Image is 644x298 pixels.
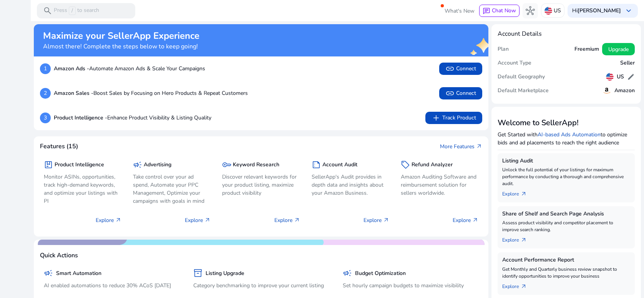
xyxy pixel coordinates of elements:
span: Connect [445,89,476,98]
span: Track Product [432,113,476,123]
h2: Maximize your SellerApp Experience [43,30,199,41]
h3: Welcome to SellerApp! [498,118,635,127]
span: Connect [445,64,476,73]
button: hub [523,3,538,18]
img: us.svg [606,73,614,81]
h5: Listing Audit [502,158,630,164]
span: sell [401,160,410,169]
h4: Account Details [498,30,542,38]
h5: US [617,74,624,80]
span: arrow_outward [115,217,121,223]
a: AI-based Ads Automation [538,131,601,138]
h5: Smart Automation [56,270,101,277]
h5: Advertising [144,162,171,168]
h5: Seller [620,60,635,66]
h4: Quick Actions [40,252,78,259]
span: campaign [44,268,53,278]
span: edit [627,73,635,81]
button: addTrack Product [425,112,482,124]
a: More Featuresarrow_outward [440,142,482,151]
span: search [43,6,52,15]
span: What's New [445,4,475,18]
button: linkConnect [439,87,482,99]
p: Explore [453,216,478,224]
span: inventory_2 [193,268,202,278]
span: package [44,160,53,169]
span: link [445,64,455,73]
span: arrow_outward [294,217,300,223]
p: Category benchmarking to improve your current listing [193,281,329,290]
p: Boost Sales by Focusing on Hero Products & Repeat Customers [54,89,248,97]
span: summarize [312,160,321,169]
b: Amazon Ads - [54,65,89,72]
p: Hi [572,8,621,13]
p: Get Started with to optimize bids and ad placements to reach the right audience [498,131,635,147]
p: Discover relevant keywords for your product listing, maximize product visibility [222,173,300,197]
p: Set hourly campaign budgets to maximize visibility [343,281,478,290]
span: link [445,89,455,98]
p: Automate Amazon Ads & Scale Your Campaigns [54,65,205,73]
h5: Refund Analyzer [412,162,453,168]
p: Explore [185,216,211,224]
span: arrow_outward [383,217,389,223]
h5: Account Type [498,60,531,66]
span: Chat Now [492,7,516,14]
img: us.svg [544,7,552,15]
span: arrow_outward [476,143,482,149]
p: Press to search [54,7,99,15]
span: keyboard_arrow_down [624,6,633,15]
p: Get Monthly and Quarterly business review snapshot to identify opportunities to improve your busi... [502,266,630,280]
p: Explore [274,216,300,224]
button: linkConnect [439,63,482,75]
a: Explorearrow_outward [502,187,533,198]
span: arrow_outward [204,217,211,223]
h5: Freemium [574,46,599,53]
p: Explore [96,216,121,224]
h5: Default Marketplace [498,88,549,94]
span: key [222,160,231,169]
p: Take control over your ad spend, Automate your PPC Management, Optimize your campaigns with goals... [133,173,211,205]
span: arrow_outward [472,217,478,223]
h4: Almost there! Complete the steps below to keep going! [43,43,199,50]
h5: Budget Optimization [355,270,406,277]
h5: Keyword Research [233,162,279,168]
h5: Default Geography [498,74,545,80]
h5: Share of Shelf and Search Page Analysis [502,211,630,217]
span: Upgrade [608,45,629,53]
button: Upgrade [602,43,635,55]
span: / [69,7,76,15]
b: Product Intelligence - [54,114,107,121]
h5: Amazon [614,88,635,94]
h5: Product Intelligence [55,162,104,168]
b: [PERSON_NAME] [578,7,621,14]
span: arrow_outward [521,283,527,290]
span: chat [483,7,490,15]
p: 3 [40,113,51,123]
a: Explorearrow_outward [502,280,533,290]
p: Monitor ASINs, opportunities, track high-demand keywords, and optimize your listings with PI [44,173,121,205]
a: Explorearrow_outward [502,233,533,244]
p: Enhance Product Visibility & Listing Quality [54,114,211,122]
span: arrow_outward [521,191,527,197]
p: 2 [40,88,51,99]
p: Assess product visibility and competitor placement to improve search ranking. [502,219,630,233]
span: campaign [343,268,352,278]
span: add [432,113,441,123]
h5: Plan [498,46,509,53]
b: Amazon Sales - [54,89,93,97]
h5: Account Audit [322,162,357,168]
p: SellerApp's Audit provides in depth data and insights about your Amazon Business. [312,173,389,197]
h5: Listing Upgrade [206,270,244,277]
h4: Features (15) [40,143,78,150]
p: US [554,4,561,17]
img: amazon.svg [602,86,611,95]
p: AI enabled automations to reduce 30% ACoS [DATE] [44,281,179,290]
p: Unlock the full potential of your listings for maximum performance by conducting a thorough and c... [502,166,630,187]
p: Explore [363,216,389,224]
span: arrow_outward [521,237,527,243]
h5: Account Performance Report [502,257,630,263]
span: campaign [133,160,142,169]
p: 1 [40,63,51,74]
button: chatChat Now [479,5,520,17]
p: Amazon Auditing Software and reimbursement solution for sellers worldwide. [401,173,478,197]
